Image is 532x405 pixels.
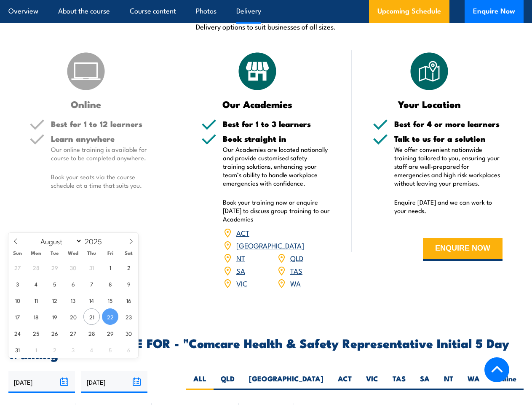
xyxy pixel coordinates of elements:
[423,238,503,261] button: ENQUIRE NOW
[102,275,118,292] span: August 8, 2025
[120,308,137,325] span: August 23, 2025
[51,173,159,189] p: Book your seats via the course schedule at a time that suits you.
[65,325,81,341] span: August 27, 2025
[214,374,242,390] label: QLD
[359,374,385,390] label: VIC
[120,341,137,358] span: September 6, 2025
[28,275,44,292] span: August 4, 2025
[223,145,331,187] p: Our Academies are located nationally and provide customised safety training solutions, enhancing ...
[82,236,110,246] input: Year
[102,259,118,275] span: August 1, 2025
[46,308,63,325] span: August 19, 2025
[460,374,487,390] label: WA
[83,259,100,275] span: July 31, 2025
[83,325,100,341] span: August 28, 2025
[120,250,138,256] span: Sat
[46,325,63,341] span: August 26, 2025
[242,374,331,390] label: [GEOGRAPHIC_DATA]
[51,135,159,143] h5: Learn anywhere
[223,120,331,128] h5: Best for 1 to 3 learners
[65,341,81,358] span: September 3, 2025
[8,371,75,393] input: From date
[236,227,249,238] a: ACT
[290,278,301,288] a: WA
[46,341,63,358] span: September 2, 2025
[81,371,148,393] input: To date
[331,374,359,390] label: ACT
[186,374,214,390] label: ALL
[223,198,331,223] p: Book your training now or enquire [DATE] to discuss group training to our Academies
[65,292,81,308] span: August 13, 2025
[201,99,314,109] h3: Our Academies
[9,325,26,341] span: August 24, 2025
[102,325,118,341] span: August 29, 2025
[413,374,437,390] label: SA
[28,341,44,358] span: September 1, 2025
[28,259,44,275] span: July 28, 2025
[437,374,460,390] label: NT
[101,250,120,256] span: Fri
[65,275,81,292] span: August 6, 2025
[28,325,44,341] span: August 25, 2025
[51,145,159,162] p: Our online training is available for course to be completed anywhere.
[51,120,159,128] h5: Best for 1 to 12 learners
[46,259,63,275] span: July 29, 2025
[385,374,413,390] label: TAS
[8,250,27,256] span: Sun
[83,308,100,325] span: August 21, 2025
[46,275,63,292] span: August 5, 2025
[83,275,100,292] span: August 7, 2025
[373,99,486,109] h3: Your Location
[102,292,118,308] span: August 15, 2025
[83,250,101,256] span: Thu
[46,292,63,308] span: August 12, 2025
[487,374,524,390] label: Online
[9,341,26,358] span: August 31, 2025
[28,292,44,308] span: August 11, 2025
[120,292,137,308] span: August 16, 2025
[236,278,247,288] a: VIC
[65,259,81,275] span: July 30, 2025
[102,308,118,325] span: August 22, 2025
[83,341,100,358] span: September 4, 2025
[28,308,44,325] span: August 18, 2025
[27,250,45,256] span: Mon
[120,275,137,292] span: August 9, 2025
[102,341,118,358] span: September 5, 2025
[290,253,303,263] a: QLD
[236,240,304,250] a: [GEOGRAPHIC_DATA]
[120,325,137,341] span: August 30, 2025
[394,198,503,215] p: Enquire [DATE] and we can work to your needs.
[29,99,142,109] h3: Online
[120,259,137,275] span: August 2, 2025
[8,337,524,359] h2: UPCOMING SCHEDULE FOR - "Comcare Health & Safety Representative Initial 5 Day Training"
[394,145,503,187] p: We offer convenient nationwide training tailored to you, ensuring your staff are well-prepared fo...
[223,135,331,143] h5: Book straight in
[236,253,245,263] a: NT
[83,292,100,308] span: August 14, 2025
[9,308,26,325] span: August 17, 2025
[65,308,81,325] span: August 20, 2025
[9,292,26,308] span: August 10, 2025
[290,265,302,275] a: TAS
[9,259,26,275] span: July 27, 2025
[394,135,503,143] h5: Talk to us for a solution
[37,235,83,246] select: Month
[45,250,64,256] span: Tue
[394,120,503,128] h5: Best for 4 or more learners
[8,22,524,31] p: Delivery options to suit businesses of all sizes.
[236,265,245,275] a: SA
[9,275,26,292] span: August 3, 2025
[64,250,83,256] span: Wed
